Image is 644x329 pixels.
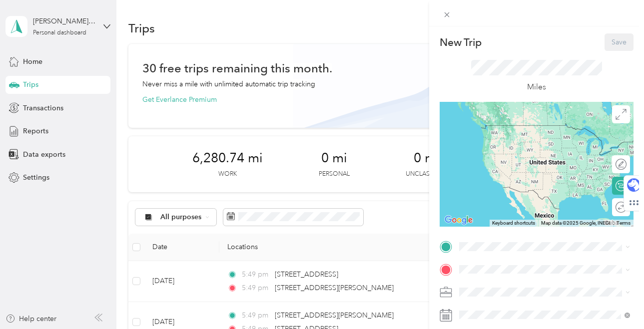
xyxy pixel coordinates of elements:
[442,214,475,227] img: Google
[541,220,611,226] span: Map data ©2025 Google, INEGI
[492,220,535,227] button: Keyboard shortcuts
[617,220,631,226] a: Terms (opens in new tab)
[440,35,482,49] p: New Trip
[527,81,546,93] p: Miles
[442,214,475,227] a: Open this area in Google Maps (opens a new window)
[588,273,644,329] iframe: Everlance-gr Chat Button Frame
